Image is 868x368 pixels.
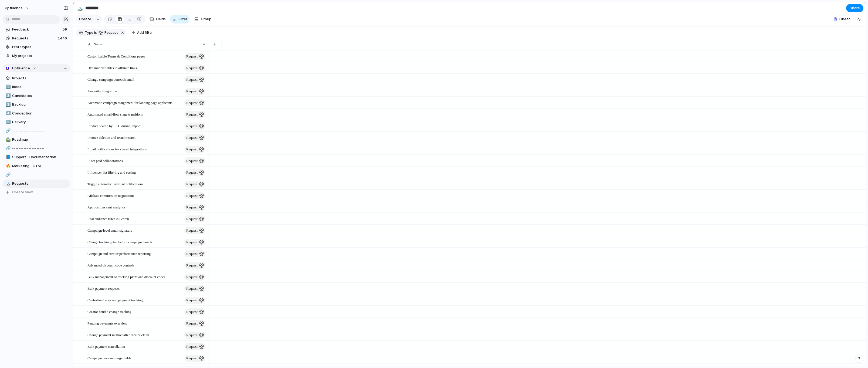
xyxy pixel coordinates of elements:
span: Creator handle change tracking [87,308,131,315]
div: 🔥Marketing - GTM [3,162,70,170]
span: Projects [12,76,68,81]
span: Prototypes [12,44,68,50]
div: 4️⃣ [6,110,9,116]
span: Advanced discount code controls [87,262,134,268]
a: 🏔️Requests [3,180,70,188]
span: -------------------- [12,128,68,134]
span: Bulk payment cancellation [87,343,125,349]
button: Add filter [129,29,156,36]
span: Conception [12,111,68,116]
span: Pending payments overview [87,320,127,326]
span: Fields [156,16,166,22]
span: Real audience filter in Search [87,215,129,222]
button: 🛣️ [5,137,10,142]
span: request [186,262,198,269]
a: Projects [3,74,70,82]
span: Product search by SKU during import [87,123,141,129]
button: request [184,111,205,118]
span: request [186,122,198,130]
button: 🏔️ [5,181,10,186]
button: Fields [147,15,168,23]
span: Support - Documentation [12,154,68,160]
button: request [184,308,205,315]
span: Requests [12,36,56,41]
span: 1440 [58,36,68,41]
button: Upfluence [2,4,32,12]
button: request [184,53,205,60]
button: 2️⃣ [5,93,10,99]
span: is [94,30,97,35]
span: request [186,227,198,234]
span: My projects [12,53,68,59]
button: is [93,30,98,36]
span: Change payment method after creator claim [87,332,149,338]
span: Upfluence [5,5,23,11]
button: request [184,239,205,246]
button: request [184,262,205,269]
button: request [97,30,119,36]
span: Type [85,30,93,35]
a: My projects [3,52,70,60]
button: request [184,134,205,141]
button: 🏔️ [76,4,84,12]
button: 🔥 [5,163,10,169]
div: 🔗 [6,145,9,151]
span: request [186,53,198,60]
button: request [184,65,205,72]
span: Customizable Terms & Conditions pages [87,53,145,59]
span: Filter paid collaborations [87,157,123,164]
span: Delivery [12,119,68,125]
span: Change tracking plan before campaign launch [87,239,152,245]
a: 4️⃣Conception [3,109,70,117]
span: Group [201,16,211,22]
button: 5️⃣ [5,119,10,125]
div: 🏔️ [6,180,9,187]
span: Candidates [12,93,68,99]
button: request [184,192,205,199]
a: 🔗-------------------- [3,171,70,179]
span: request [186,250,198,258]
span: request [186,285,198,292]
span: Centralized sales and payment tracking [87,297,143,303]
button: request [184,157,205,164]
button: 📘 [5,154,10,160]
span: request [186,320,198,327]
button: request [184,123,205,130]
div: 2️⃣ [6,93,9,99]
span: Influencer list filtering and sorting [87,169,136,175]
span: request [186,215,198,223]
a: 3️⃣Backlog [3,100,70,109]
span: Roadmap [12,137,68,142]
span: Marketing - GTM [12,163,68,169]
button: request [184,204,205,211]
button: request [184,146,205,153]
span: request [103,30,118,35]
a: 1️⃣Ideas [3,83,70,91]
span: Toggle automatic payment notifications [87,181,143,187]
button: request [184,343,205,350]
button: 3️⃣ [5,102,10,107]
span: -------------------- [12,146,68,151]
a: Feedback59 [3,25,70,33]
a: 📘Support - Documentation [3,153,70,161]
span: request [186,134,198,141]
button: request [184,332,205,339]
a: Prototypes [3,43,70,51]
span: request [186,296,198,304]
a: 5️⃣Delivery [3,118,70,126]
div: 🏔️ [77,4,83,12]
div: 1️⃣ [6,84,9,90]
span: Upfluence [12,66,30,71]
span: Invoice deletion and resubmission [87,134,135,140]
button: request [184,285,205,292]
span: Feedback [12,27,61,32]
button: Create [76,15,94,23]
span: Add filter [137,30,153,35]
a: 🛣️Roadmap [3,136,70,144]
span: Bulk payment requests [87,285,120,291]
button: Linear [831,15,852,23]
